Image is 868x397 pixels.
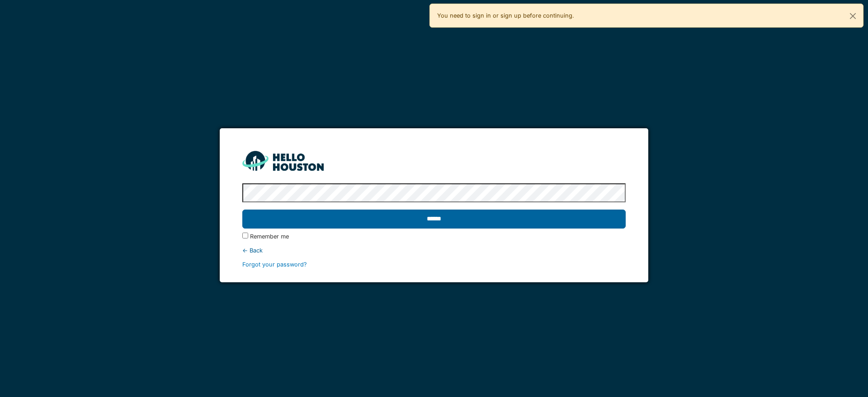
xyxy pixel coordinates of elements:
[242,261,307,268] a: Forgot your password?
[242,151,324,170] img: HH_line-BYnF2_Hg.png
[242,246,625,255] div: ← Back
[429,4,863,28] div: You need to sign in or sign up before continuing.
[843,4,863,28] button: Close
[250,232,289,241] label: Remember me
